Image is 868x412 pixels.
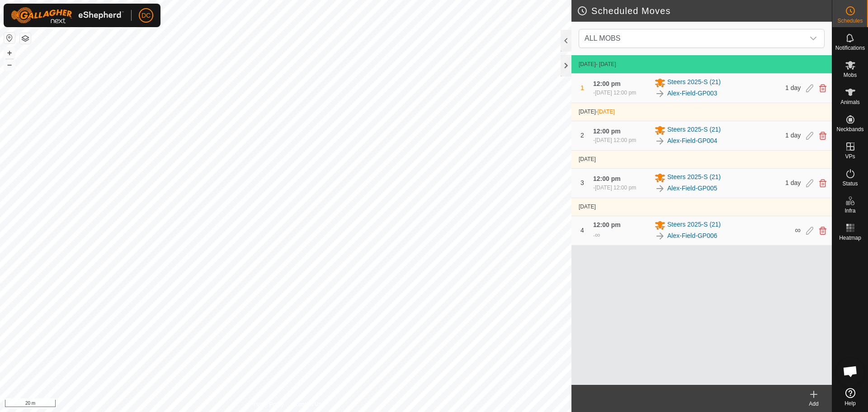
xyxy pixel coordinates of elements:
[595,185,636,191] span: [DATE] 12:00 pm
[593,221,621,228] span: 12:00 pm
[4,47,15,58] button: +
[842,181,858,186] span: Status
[579,156,596,162] span: [DATE]
[785,132,801,139] span: 1 day
[667,231,717,241] a: Alex-Field-GP006
[839,235,861,241] span: Heatmap
[835,45,865,51] span: Notifications
[598,109,615,115] span: [DATE]
[667,89,717,98] a: Alex-Field-GP003
[580,179,584,186] span: 3
[593,184,636,192] div: -
[785,84,801,91] span: 1 day
[593,128,621,135] span: 12:00 pm
[295,400,321,408] a: Contact Us
[596,61,616,67] span: - [DATE]
[796,400,832,408] div: Add
[667,220,721,231] span: Steers 2025-S (21)
[595,137,636,143] span: [DATE] 12:00 pm
[844,72,857,78] span: Mobs
[4,33,15,43] button: Reset Map
[667,125,721,136] span: Steers 2025-S (21)
[655,88,665,99] img: To
[580,227,584,234] span: 4
[840,99,860,105] span: Animals
[655,183,665,194] img: To
[844,401,856,406] span: Help
[579,61,596,67] span: [DATE]
[655,231,665,242] img: To
[837,18,863,24] span: Schedules
[580,84,584,91] span: 1
[844,208,855,213] span: Infra
[593,230,600,241] div: -
[581,29,804,47] span: ALL MOBS
[595,231,600,239] span: ∞
[785,179,801,186] span: 1 day
[667,172,721,183] span: Steers 2025-S (21)
[579,109,596,115] span: [DATE]
[593,175,621,182] span: 12:00 pm
[250,400,284,408] a: Privacy Policy
[832,384,868,410] a: Help
[667,136,717,146] a: Alex-Field-GP004
[20,33,31,44] button: Map Layers
[4,59,15,70] button: –
[579,204,596,210] span: [DATE]
[585,34,620,42] span: ALL MOBS
[667,77,721,88] span: Steers 2025-S (21)
[593,80,621,87] span: 12:00 pm
[837,358,864,385] div: Open chat
[142,11,151,20] span: DC
[11,7,124,24] img: Gallagher Logo
[804,29,822,47] div: dropdown trigger
[593,89,636,97] div: -
[655,136,665,147] img: To
[595,90,636,96] span: [DATE] 12:00 pm
[596,109,615,115] span: -
[795,226,801,235] span: ∞
[577,5,832,16] h2: Scheduled Moves
[836,127,863,132] span: Neckbands
[580,132,584,139] span: 2
[845,154,855,159] span: VPs
[593,136,636,144] div: -
[667,184,717,193] a: Alex-Field-GP005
